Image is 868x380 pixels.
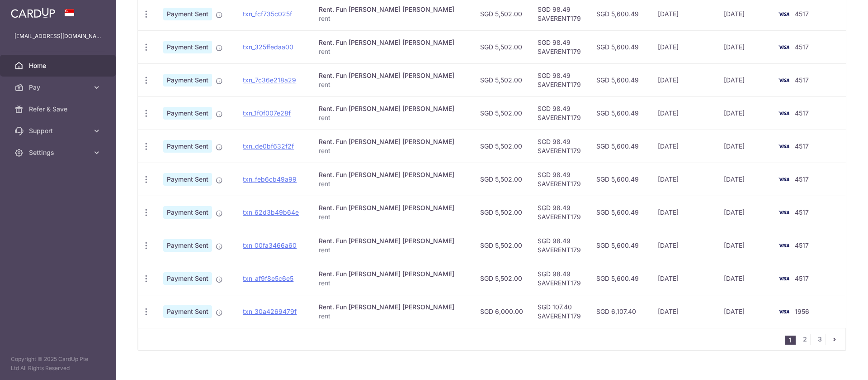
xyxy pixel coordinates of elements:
[775,273,793,284] img: Bank Card
[319,236,466,245] div: Rent. Fun [PERSON_NAME] [PERSON_NAME]
[243,142,294,150] a: txn_de0bf632f2f
[319,71,466,80] div: Rent. Fun [PERSON_NAME] [PERSON_NAME]
[775,75,793,86] img: Bank Card
[530,96,589,130] td: SGD 98.49 SAVERENT179
[795,76,809,84] span: 4517
[530,163,589,196] td: SGD 98.49 SAVERENT179
[319,179,466,188] p: rent
[530,30,589,63] td: SGD 98.49 SAVERENT179
[243,274,293,282] a: txn_af9f8e5c6e5
[319,203,466,212] div: Rent. Fun [PERSON_NAME] [PERSON_NAME]
[319,212,466,221] p: rent
[589,229,651,262] td: SGD 5,600.49
[20,6,39,14] span: Help
[319,113,466,122] p: rent
[243,208,299,216] a: txn_62d3b49b64e
[319,38,466,47] div: Rent. Fun [PERSON_NAME] [PERSON_NAME]
[319,279,466,288] p: rent
[319,104,466,113] div: Rent. Fun [PERSON_NAME] [PERSON_NAME]
[243,241,297,249] a: txn_00fa3466a60
[473,163,530,196] td: SGD 5,502.00
[651,196,717,229] td: [DATE]
[775,108,793,119] img: Bank Card
[589,295,651,328] td: SGD 6,107.40
[589,262,651,295] td: SGD 5,600.49
[589,63,651,96] td: SGD 5,600.49
[717,295,772,328] td: [DATE]
[243,308,297,315] a: txn_30a4269479f
[589,30,651,63] td: SGD 5,600.49
[319,303,466,312] div: Rent. Fun [PERSON_NAME] [PERSON_NAME]
[717,196,772,229] td: [DATE]
[651,130,717,163] td: [DATE]
[29,61,89,70] span: Home
[319,5,466,14] div: Rent. Fun [PERSON_NAME] [PERSON_NAME]
[785,328,845,350] nav: pager
[775,174,793,185] img: Bank Card
[473,30,530,63] td: SGD 5,502.00
[319,80,466,89] p: rent
[717,30,772,63] td: [DATE]
[530,262,589,295] td: SGD 98.49 SAVERENT179
[163,173,212,186] span: Payment Sent
[243,175,297,183] a: txn_feb6cb49a99
[530,229,589,262] td: SGD 98.49 SAVERENT179
[589,163,651,196] td: SGD 5,600.49
[795,308,809,315] span: 1956
[717,229,772,262] td: [DATE]
[775,207,793,218] img: Bank Card
[530,196,589,229] td: SGD 98.49 SAVERENT179
[163,140,212,153] span: Payment Sent
[775,42,793,53] img: Bank Card
[530,295,589,328] td: SGD 107.40 SAVERENT179
[29,83,89,92] span: Pay
[319,245,466,255] p: rent
[795,43,809,51] span: 4517
[717,96,772,130] td: [DATE]
[717,262,772,295] td: [DATE]
[29,126,89,135] span: Support
[319,137,466,146] div: Rent. Fun [PERSON_NAME] [PERSON_NAME]
[795,142,809,150] span: 4517
[29,148,89,157] span: Settings
[795,10,809,18] span: 4517
[799,334,810,345] a: 2
[163,206,212,219] span: Payment Sent
[795,175,809,183] span: 4517
[243,43,293,51] a: txn_325ffedaa00
[651,163,717,196] td: [DATE]
[775,306,793,317] img: Bank Card
[319,14,466,23] p: rent
[473,295,530,328] td: SGD 6,000.00
[319,47,466,56] p: rent
[243,10,292,18] a: txn_fcf735c025f
[163,8,212,20] span: Payment Sent
[473,96,530,130] td: SGD 5,502.00
[319,146,466,155] p: rent
[530,63,589,96] td: SGD 98.49 SAVERENT179
[795,274,809,282] span: 4517
[11,7,55,18] img: CardUp
[775,141,793,152] img: Bank Card
[795,109,809,117] span: 4517
[163,107,212,120] span: Payment Sent
[795,208,809,216] span: 4517
[473,196,530,229] td: SGD 5,502.00
[14,32,101,41] p: [EMAIL_ADDRESS][DOMAIN_NAME]
[243,76,296,84] a: txn_7c36e218a29
[775,240,793,251] img: Bank Card
[530,130,589,163] td: SGD 98.49 SAVERENT179
[651,63,717,96] td: [DATE]
[473,262,530,295] td: SGD 5,502.00
[473,229,530,262] td: SGD 5,502.00
[814,334,825,345] a: 3
[163,239,212,252] span: Payment Sent
[589,130,651,163] td: SGD 5,600.49
[651,262,717,295] td: [DATE]
[717,63,772,96] td: [DATE]
[163,272,212,285] span: Payment Sent
[319,312,466,321] p: rent
[717,130,772,163] td: [DATE]
[651,96,717,130] td: [DATE]
[473,63,530,96] td: SGD 5,502.00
